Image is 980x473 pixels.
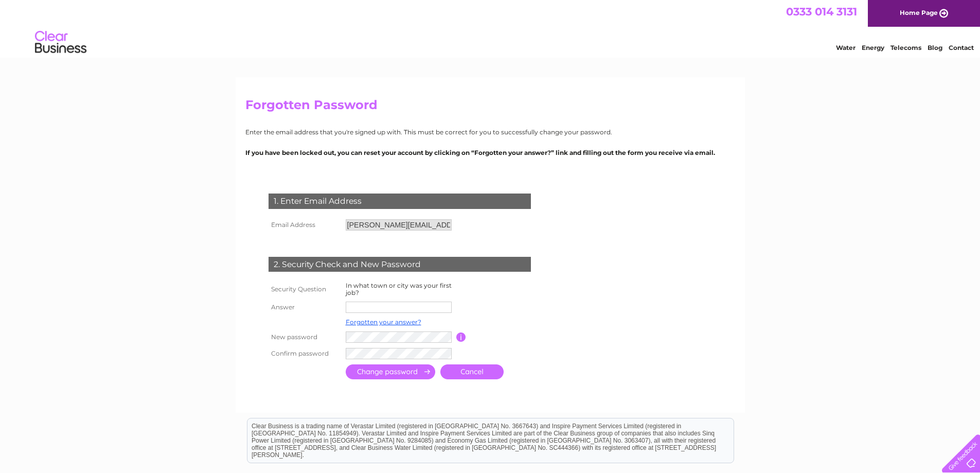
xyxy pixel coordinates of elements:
a: Water [836,44,856,51]
th: New password [266,329,343,345]
div: Clear Business is a trading name of Verastar Limited (registered in [GEOGRAPHIC_DATA] No. 3667643... [247,6,734,50]
h2: Forgotten Password [245,98,735,117]
label: In what town or city was your first job? [346,282,452,296]
a: Cancel [440,364,504,379]
a: Energy [862,44,884,51]
th: Confirm password [266,345,343,362]
input: Submit [346,364,435,379]
p: Enter the email address that you're signed up with. This must be correct for you to successfully ... [245,127,735,137]
div: 2. Security Check and New Password [269,257,531,272]
p: If you have been locked out, you can reset your account by clicking on “Forgotten your answer?” l... [245,148,735,157]
a: Contact [949,44,974,51]
div: 1. Enter Email Address [269,194,531,209]
a: Blog [928,44,942,51]
th: Security Question [266,279,343,299]
img: logo.png [34,27,87,58]
th: Email Address [266,217,343,233]
input: Information [456,332,466,342]
a: Telecoms [890,44,921,51]
a: Forgotten your answer? [346,318,421,326]
a: 0333 014 3131 [786,5,857,18]
th: Answer [266,299,343,316]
